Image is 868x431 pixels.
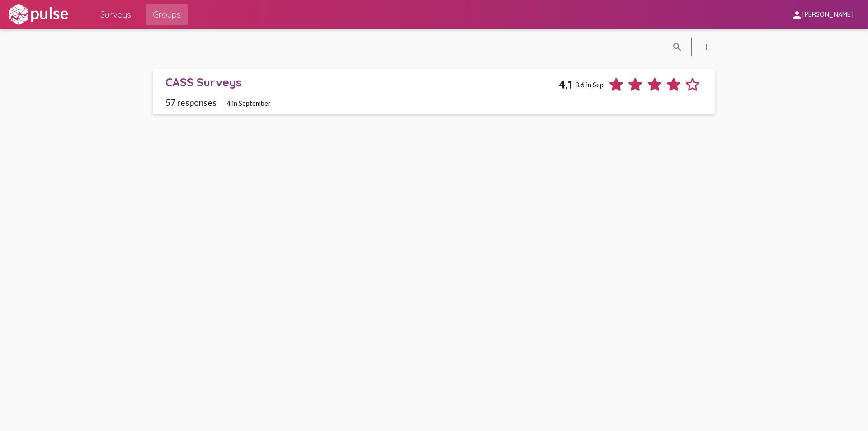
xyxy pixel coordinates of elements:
[575,81,604,89] span: 3.6 in Sep
[802,11,854,19] span: [PERSON_NAME]
[93,4,138,25] a: Surveys
[153,69,715,114] a: CASS Surveys4.13.6 in Sep57 responses4 in September
[146,4,188,25] a: Groups
[697,38,715,56] button: language
[165,97,217,108] span: 57 responses
[7,3,70,26] img: white-logo.svg
[558,77,572,91] span: 4.1
[784,6,861,23] button: [PERSON_NAME]
[672,42,683,52] mat-icon: language
[153,6,181,23] span: Groups
[165,75,558,89] div: CASS Surveys
[701,42,712,52] mat-icon: language
[226,99,271,107] span: 4 in September
[100,6,131,23] span: Surveys
[792,9,802,20] mat-icon: person
[668,38,686,56] button: language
